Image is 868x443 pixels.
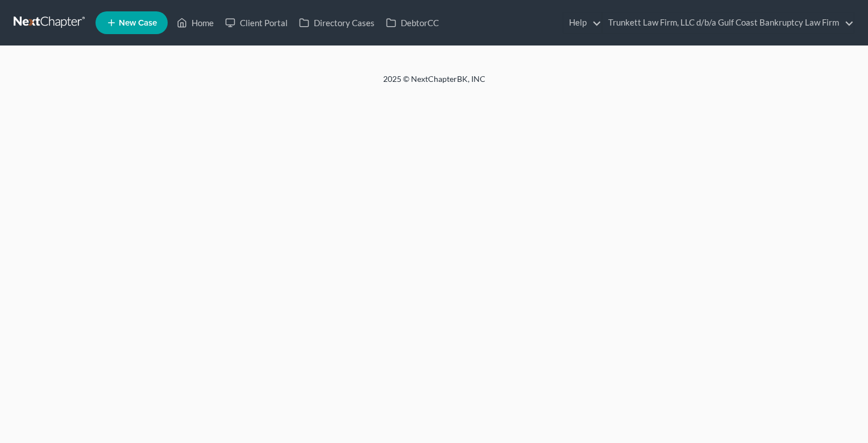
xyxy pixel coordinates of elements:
a: Trunkett Law Firm, LLC d/b/a Gulf Coast Bankruptcy Law Firm [603,13,854,33]
a: DebtorCC [380,13,445,33]
a: Home [171,13,219,33]
new-legal-case-button: New Case [95,11,168,34]
div: 2025 © NextChapterBK, INC [110,73,758,94]
a: Directory Cases [293,13,380,33]
a: Client Portal [219,13,293,33]
a: Help [563,13,601,33]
